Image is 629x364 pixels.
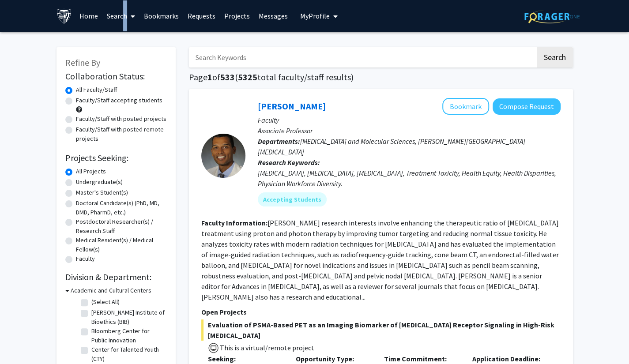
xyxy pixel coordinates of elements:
[76,177,123,187] label: Undergraduate(s)
[296,353,371,364] p: Opportunity Type:
[258,168,561,189] div: [MEDICAL_DATA], [MEDICAL_DATA], [MEDICAL_DATA], Treatment Toxicity, Health Equity, Health Dispari...
[258,192,327,206] mat-chip: Accepting Students
[65,272,167,282] h2: Division & Department:
[76,167,106,176] label: All Projects
[76,236,167,254] label: Medical Resident(s) / Medical Fellow(s)
[183,0,220,31] a: Requests
[71,286,151,295] h3: Academic and Cultural Centers
[254,0,292,31] a: Messages
[493,98,561,115] button: Compose Request to Curtiland Deville
[91,326,165,345] label: Bloomberg Center for Public Innovation
[91,345,165,364] label: Center for Talented Youth (CTY)
[207,71,212,83] span: 1
[76,254,95,263] label: Faculty
[189,47,535,68] input: Search Keywords
[76,96,162,105] label: Faculty/Staff accepting students
[384,353,459,364] p: Time Commitment:
[76,125,167,143] label: Faculty/Staff with posted remote projects
[201,218,267,227] b: Faculty Information:
[76,114,166,124] label: Faculty/Staff with posted projects
[201,319,561,341] span: Evaluation of PSMA-Based PET as an Imaging Biomarker of [MEDICAL_DATA] Receptor Signaling in High...
[139,0,183,31] a: Bookmarks
[76,85,117,94] label: All Faculty/Staff
[258,101,326,112] a: [PERSON_NAME]
[76,199,167,217] label: Doctoral Candidate(s) (PhD, MD, DMD, PharmD, etc.)
[201,307,561,317] p: Open Projects
[472,353,547,364] p: Application Deadline:
[220,0,254,31] a: Projects
[65,71,167,82] h2: Collaboration Status:
[76,188,128,197] label: Master's Student(s)
[238,71,257,83] span: 5325
[537,47,573,68] button: Search
[102,0,139,31] a: Search
[300,11,330,20] span: My Profile
[65,153,167,163] h2: Projects Seeking:
[65,57,100,68] span: Refine By
[91,308,165,326] label: [PERSON_NAME] Institute of Bioethics (BIB)
[524,10,580,23] img: ForagerOne Logo
[219,343,314,352] span: This is a virtual/remote project
[258,137,525,156] span: [MEDICAL_DATA] and Molecular Sciences, [PERSON_NAME][GEOGRAPHIC_DATA][MEDICAL_DATA]
[56,8,72,24] img: Johns Hopkins University Logo
[258,115,561,125] p: Faculty
[208,353,283,364] p: Seeking:
[258,125,561,136] p: Associate Professor
[258,137,300,146] b: Departments:
[442,98,489,115] button: Add Curtiland Deville to Bookmarks
[189,72,573,83] h1: Page of ( total faculty/staff results)
[258,158,320,167] b: Research Keywords:
[201,218,559,301] fg-read-more: [PERSON_NAME] research interests involve enhancing the therapeutic ratio of [MEDICAL_DATA] treatm...
[220,71,235,83] span: 533
[76,217,167,236] label: Postdoctoral Researcher(s) / Research Staff
[91,297,120,307] label: (Select All)
[75,0,102,31] a: Home
[7,324,38,357] iframe: Chat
